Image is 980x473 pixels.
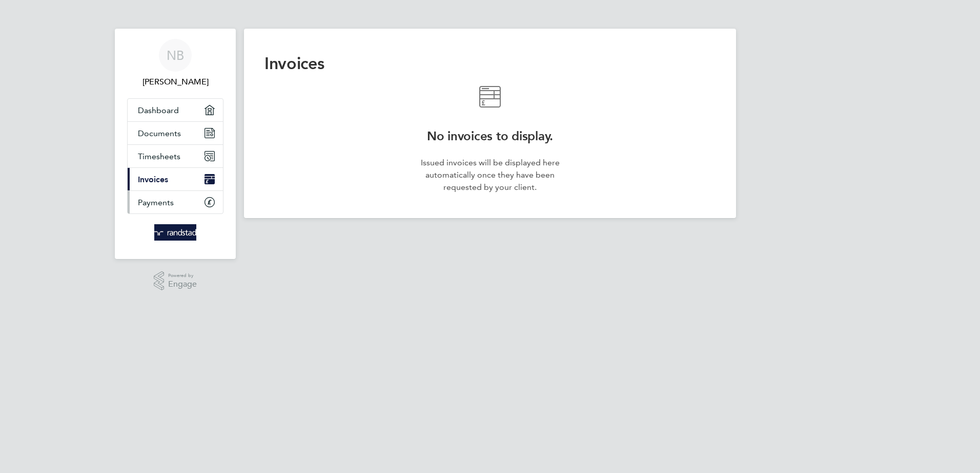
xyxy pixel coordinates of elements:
a: Go to home page [127,224,223,241]
span: Engage [168,280,197,289]
a: Powered byEngage [154,271,197,291]
img: randstad-logo-retina.png [154,224,197,241]
span: Invoices [138,175,168,184]
span: Payments [138,198,174,207]
span: NB [167,49,184,62]
h2: Invoices [264,53,716,74]
span: Powered by [168,271,197,280]
a: Invoices [128,168,223,190]
nav: Main navigation [115,29,236,259]
span: Dashboard [138,105,179,115]
h2: No invoices to display. [416,128,564,144]
a: Payments [128,191,223,213]
span: Documents [138,128,181,138]
a: NB[PERSON_NAME] [127,39,223,88]
a: Dashboard [128,99,223,121]
p: Issued invoices will be displayed here automatically once they have been requested by your client. [416,157,564,193]
a: Documents [128,122,223,144]
span: Timesheets [138,152,180,161]
a: Timesheets [128,145,223,167]
span: Neil Burgess [127,76,223,88]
